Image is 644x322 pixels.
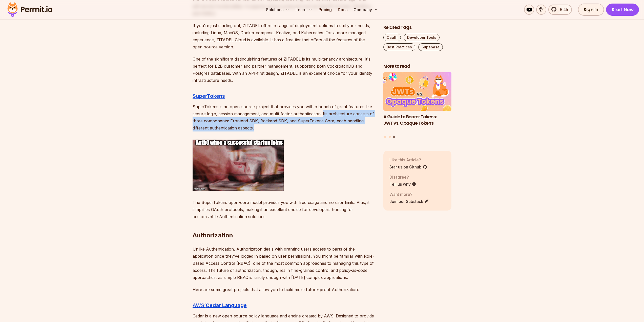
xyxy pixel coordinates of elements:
a: Oauth [383,34,401,41]
p: SuperTokens is an open-source project that provides you with a bunch of great features like secur... [193,103,375,131]
li: 3 of 3 [383,72,452,133]
p: Here are some great projects that allow you to build more future-proof Authorization: [193,286,375,293]
button: Learn [294,5,315,15]
span: 5.4k [557,7,568,13]
img: A Guide to Bearer Tokens: JWT vs. Opaque Tokens [383,72,452,111]
button: Go to slide 2 [389,136,391,138]
a: Start Now [606,4,639,16]
a: Join our Substack [389,198,429,204]
button: Go to slide 3 [393,136,395,138]
h2: More to read [383,63,452,69]
a: Docs [336,5,349,15]
a: Supabase [418,43,443,51]
a: Best Practices [383,43,415,51]
a: Developer Tools [404,34,440,41]
p: Disagree? [389,174,416,180]
a: 5.4k [548,5,572,15]
p: The SuperTokens open-core model provides you with free usage and no user limits. Plus, it simplif... [193,199,375,220]
a: Star us on Github [389,164,427,170]
strong: Authorization [193,232,233,239]
p: One of the significant distinguishing features of ZITADEL is its multi-tenancy architecture. It's... [193,55,375,84]
strong: Cedar Language [206,302,247,308]
div: Posts [383,72,452,139]
h3: A Guide to Bearer Tokens: JWT vs. Opaque Tokens [383,114,452,126]
button: Solutions [264,5,292,15]
a: Pricing [317,5,334,15]
p: If you're just starting out, ZITADEL offers a range of deployment options to suit your needs, inc... [193,22,375,50]
img: Permit logo [5,1,55,18]
p: Unlike Authentication, Authorization deals with granting users access to parts of the application... [193,245,375,281]
a: AWS’Cedar Language [193,302,247,308]
img: 88f4w9.gif [193,140,284,191]
h2: Related Tags [383,24,452,31]
p: Like this Article? [389,157,427,163]
p: Want more? [389,191,429,197]
a: Sign In [578,4,604,16]
a: SuperTokens [193,93,225,99]
button: Go to slide 1 [384,136,386,138]
a: Tell us why [389,181,416,187]
button: Company [351,5,380,15]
